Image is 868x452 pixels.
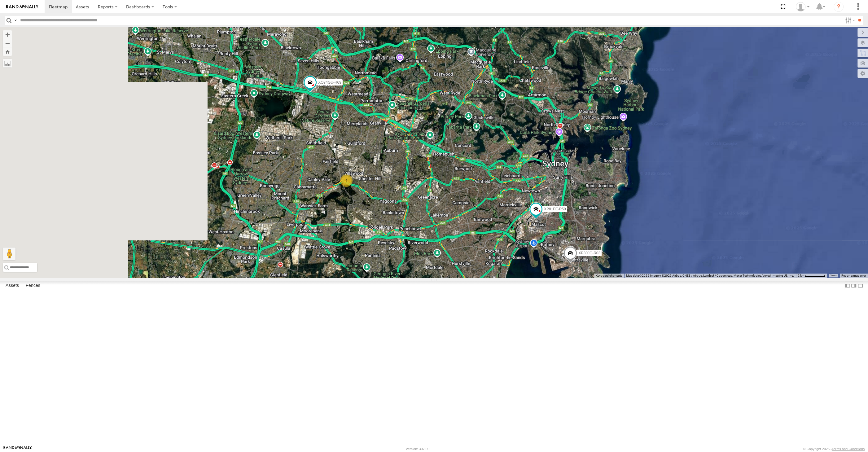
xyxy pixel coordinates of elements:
[832,447,865,451] a: Terms and Conditions
[796,274,827,278] button: Map Scale: 2 km per 63 pixels
[857,281,863,290] label: Hide Summary Table
[798,274,804,277] span: 2 km
[794,2,812,11] div: Quang MAC
[2,281,22,290] label: Assets
[841,274,866,277] a: Report a map error
[3,59,12,68] label: Measure
[13,16,18,25] label: Search Query
[340,174,353,187] div: 4
[851,281,857,290] label: Dock Summary Table to the Right
[3,248,15,260] button: Drag Pegman onto the map to open Street View
[626,274,794,277] span: Map data ©2025 Imagery ©2025 Airbus, CNES / Airbus, Landsat / Copernicus, Maxar Technologies, Vex...
[844,281,851,290] label: Dock Summary Table to the Left
[843,16,856,25] label: Search Filter Options
[406,447,429,451] div: Version: 307.00
[3,39,12,47] button: Zoom out
[578,251,600,255] span: XP30JQ-R03
[6,5,38,9] img: rand-logo.svg
[3,47,12,56] button: Zoom Home
[834,2,844,12] i: ?
[23,281,43,290] label: Fences
[596,274,622,278] button: Keyboard shortcuts
[318,80,341,85] span: XO74GU-R69
[544,207,566,211] span: XP81FE-R59
[857,69,868,78] label: Map Settings
[3,446,32,452] a: Visit our Website
[3,30,12,39] button: Zoom in
[803,447,865,451] div: © Copyright 2025 -
[830,274,837,277] a: Terms (opens in new tab)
